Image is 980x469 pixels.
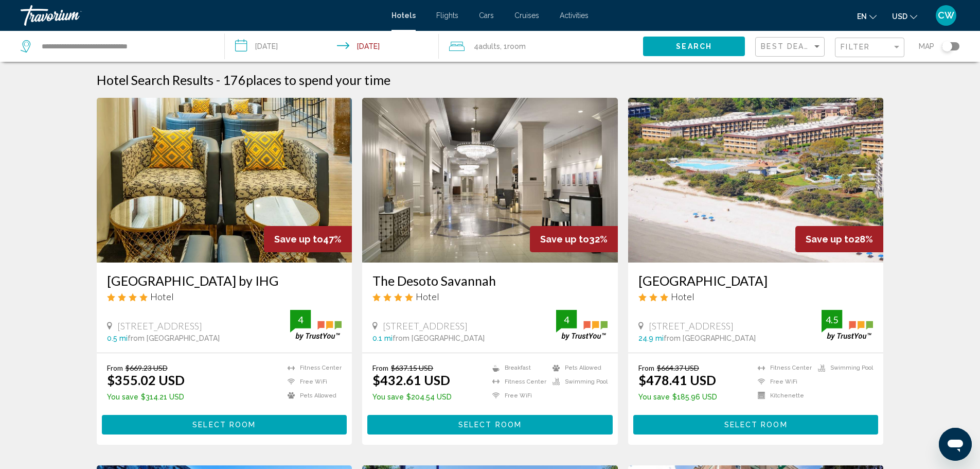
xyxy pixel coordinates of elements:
[487,377,547,386] li: Fitness Center
[372,363,388,372] span: From
[633,415,879,434] button: Select Room
[439,31,643,62] button: Travelers: 4 adults, 0 children
[150,291,174,302] span: Hotel
[822,314,842,326] div: 4.5
[107,273,342,288] a: [GEOGRAPHIC_DATA] by IHG
[643,37,745,56] button: Search
[556,314,577,326] div: 4
[383,320,468,332] span: [STREET_ADDRESS]
[892,12,907,21] span: USD
[822,310,873,340] img: trustyou-badge.svg
[128,334,220,342] span: from [GEOGRAPHIC_DATA]
[107,291,342,302] div: 4 star Hotel
[274,234,323,245] span: Save up to
[282,363,342,372] li: Fitness Center
[474,39,500,54] span: 4
[107,393,138,401] span: You save
[753,363,813,372] li: Fitness Center
[919,39,934,54] span: Map
[835,37,904,58] button: Filter
[857,9,877,24] button: Change language
[282,391,342,400] li: Pets Allowed
[664,334,756,342] span: from [GEOGRAPHIC_DATA]
[126,363,168,372] del: $669.23 USD
[436,11,458,20] a: Flights
[372,393,452,401] p: $204.54 USD
[367,418,613,429] a: Select Room
[225,31,439,62] button: Check-in date: Sep 19, 2025 Check-out date: Sep 21, 2025
[892,9,917,24] button: Change currency
[676,43,712,51] span: Search
[264,226,352,252] div: 47%
[487,391,547,400] li: Free WiFi
[416,291,439,302] span: Hotel
[372,334,393,342] span: 0.1 mi
[282,377,342,386] li: Free WiFi
[507,42,526,50] span: Room
[938,10,954,21] span: CW
[638,363,654,372] span: From
[813,363,873,372] li: Swimming Pool
[514,11,539,20] a: Cruises
[753,377,813,386] li: Free WiFi
[362,98,618,263] img: Hotel image
[391,11,416,20] a: Hotels
[753,391,813,400] li: Kitchenette
[841,43,870,51] span: Filter
[638,334,664,342] span: 24.9 mi
[107,372,185,388] ins: $355.02 USD
[102,415,347,434] button: Select Room
[192,421,256,429] span: Select Room
[638,372,716,388] ins: $478.41 USD
[939,428,972,461] iframe: Button to launch messaging window
[649,320,734,332] span: [STREET_ADDRESS]
[391,363,433,372] del: $637.15 USD
[657,363,699,372] del: $664.37 USD
[290,310,342,340] img: trustyou-badge.svg
[795,226,883,252] div: 28%
[107,363,123,372] span: From
[530,226,618,252] div: 32%
[117,320,202,332] span: [STREET_ADDRESS]
[97,72,213,88] h1: Hotel Search Results
[638,273,874,288] a: [GEOGRAPHIC_DATA]
[479,11,494,20] a: Cars
[372,372,450,388] ins: $432.61 USD
[290,314,311,326] div: 4
[372,273,608,288] a: The Desoto Savannah
[761,43,822,51] mat-select: Sort by
[761,42,815,50] span: Best Deals
[478,42,500,50] span: Adults
[671,291,694,302] span: Hotel
[560,11,589,20] a: Activities
[97,98,352,263] img: Hotel image
[540,234,589,245] span: Save up to
[21,5,381,26] a: Travorium
[638,291,874,302] div: 3 star Hotel
[857,12,867,21] span: en
[806,234,854,245] span: Save up to
[372,393,404,401] span: You save
[933,5,959,26] button: User Menu
[547,363,608,372] li: Pets Allowed
[638,393,717,401] p: $185.96 USD
[223,72,390,88] h2: 176
[367,415,613,434] button: Select Room
[487,363,547,372] li: Breakfast
[216,72,220,88] span: -
[628,98,884,263] img: Hotel image
[107,334,128,342] span: 0.5 mi
[638,393,670,401] span: You save
[633,418,879,429] a: Select Room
